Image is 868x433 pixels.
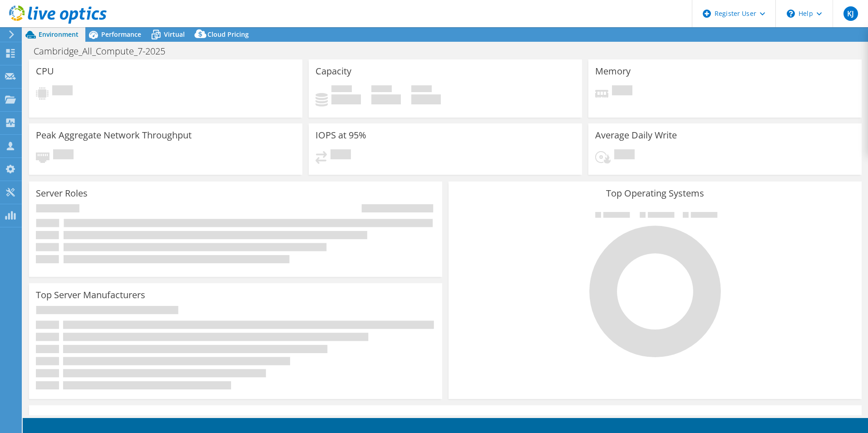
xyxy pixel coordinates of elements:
[331,94,361,104] h4: 0 GiB
[53,149,74,162] span: Pending
[371,94,401,104] h4: 0 GiB
[331,85,352,94] span: Used
[411,85,432,94] span: Total
[843,6,858,21] span: KJ
[595,130,677,140] h3: Average Daily Write
[371,85,392,94] span: Free
[612,85,632,98] span: Pending
[595,66,631,76] h3: Memory
[614,149,635,162] span: Pending
[39,30,79,39] span: Environment
[36,290,145,300] h3: Top Server Manufacturers
[36,66,54,76] h3: CPU
[787,10,795,18] svg: \n
[455,188,855,198] h3: Top Operating Systems
[30,46,179,56] h1: Cambridge_All_Compute_7-2025
[164,30,185,39] span: Virtual
[316,130,366,140] h3: IOPS at 95%
[330,149,351,162] span: Pending
[36,130,192,140] h3: Peak Aggregate Network Throughput
[101,30,141,39] span: Performance
[411,94,441,104] h4: 0 GiB
[316,66,351,76] h3: Capacity
[207,30,249,39] span: Cloud Pricing
[36,188,88,198] h3: Server Roles
[52,85,73,98] span: Pending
